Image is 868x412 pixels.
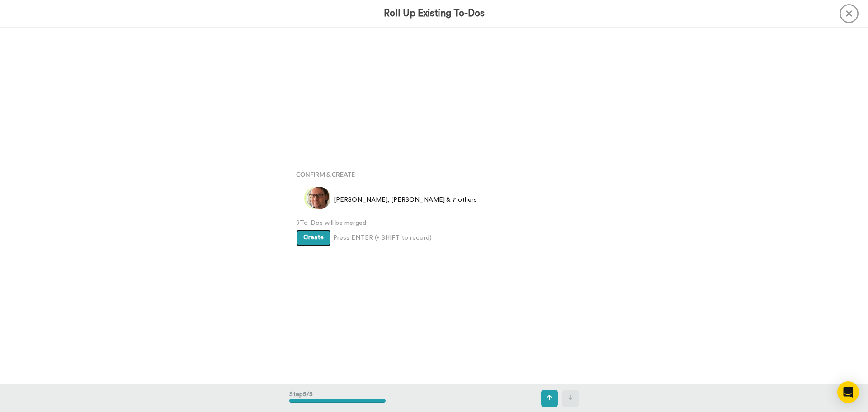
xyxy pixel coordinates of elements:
div: Open Intercom Messenger [837,381,859,403]
img: 5ef03e2e-835c-4e17-a9a4-a90e63b8ca77.jpg [306,187,328,209]
button: Create [296,230,331,246]
h3: Roll Up Existing To-Dos [384,8,485,19]
div: Step 5 / 5 [289,385,386,412]
h4: Confirm & Create [296,171,572,178]
span: Create [303,234,324,241]
img: jr.png [304,187,327,209]
span: Press ENTER (+ SHIFT to record) [333,233,432,242]
span: 9 To-Dos will be merged [296,218,572,227]
img: cf8628b0-85a3-49c1-9fb6-3d76bdbb7f18.jpg [308,187,330,209]
span: [PERSON_NAME], [PERSON_NAME] & 7 others [334,195,477,204]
